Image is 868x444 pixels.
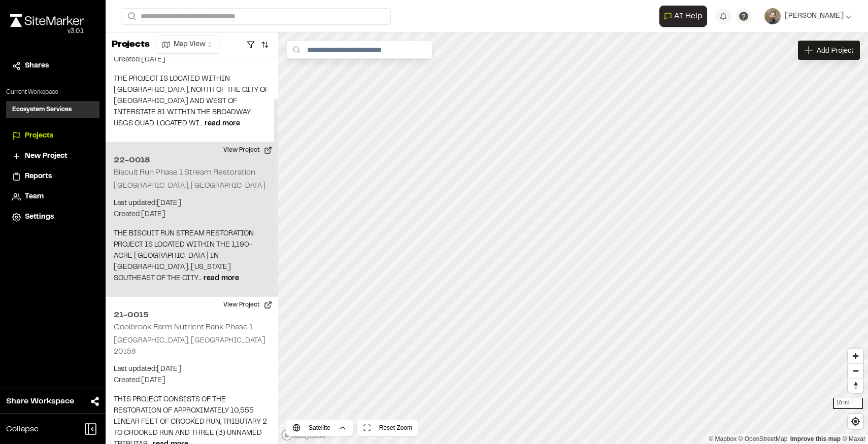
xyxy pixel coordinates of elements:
span: AI Help [674,10,703,22]
span: Reset bearing to north [848,379,863,393]
p: Last updated: [DATE] [114,198,270,209]
span: Projects [25,130,53,142]
button: Reset Zoom [357,420,418,436]
img: rebrand.png [10,14,84,27]
a: Mapbox logo [281,429,326,441]
button: View Project [217,297,278,313]
img: User [764,8,781,24]
button: Zoom out [848,363,863,378]
p: Last updated: [DATE] [114,364,270,375]
span: Reports [25,171,52,182]
span: Share Workspace [6,395,74,407]
a: Reports [12,171,93,182]
span: read more [205,121,240,127]
a: Settings [12,212,93,223]
a: Map feedback [790,435,841,442]
a: Projects [12,130,93,142]
span: Add Project [817,45,853,55]
span: Zoom out [848,364,863,378]
h2: 21-0015 [114,309,270,321]
button: Search [122,8,140,25]
span: [PERSON_NAME] [785,11,844,22]
p: [GEOGRAPHIC_DATA], [GEOGRAPHIC_DATA] [114,181,270,192]
a: Team [12,191,93,202]
p: [GEOGRAPHIC_DATA], [GEOGRAPHIC_DATA] 20158 [114,335,270,358]
a: OpenStreetMap [739,435,788,442]
p: Current Workspace [6,88,99,97]
h2: 22-0018 [114,154,270,166]
span: read more [204,276,239,282]
h3: Ecosystem Services [12,105,72,114]
div: Open AI Assistant [659,6,711,27]
span: Team [25,191,44,202]
p: Created: [DATE] [114,375,270,386]
div: Oh geez...please don't... [10,27,84,36]
p: Created: [DATE] [114,54,270,65]
p: Projects [112,38,150,52]
a: Mapbox [709,435,737,442]
canvas: Map [278,32,868,444]
button: Reset bearing to north [848,378,863,393]
span: New Project [25,151,68,162]
p: THE BISCUIT RUN STREAM RESTORATION PROJECT IS LOCATED WITHIN THE 1,190-ACRE [GEOGRAPHIC_DATA] IN ... [114,228,270,284]
div: 10 mi [833,398,863,409]
button: Open AI Assistant [659,6,707,27]
button: [PERSON_NAME] [764,8,852,24]
button: Zoom in [848,349,863,363]
h2: Coolbrook Farm Nutrient Bank Phase 1 [114,324,253,331]
a: New Project [12,151,93,162]
button: Satellite [286,420,353,436]
span: Collapse [6,423,39,435]
p: Created: [DATE] [114,209,270,220]
h2: Biscuit Run Phase 1 Stream Restoration [114,169,255,176]
button: Find my location [848,414,863,429]
a: Maxar [842,435,865,442]
button: View Project [217,142,278,158]
a: Shares [12,60,93,72]
span: Shares [25,60,49,72]
p: THE PROJECT IS LOCATED WITHIN [GEOGRAPHIC_DATA], NORTH OF THE CITY OF [GEOGRAPHIC_DATA] AND WEST ... [114,74,270,129]
span: Settings [25,212,54,223]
